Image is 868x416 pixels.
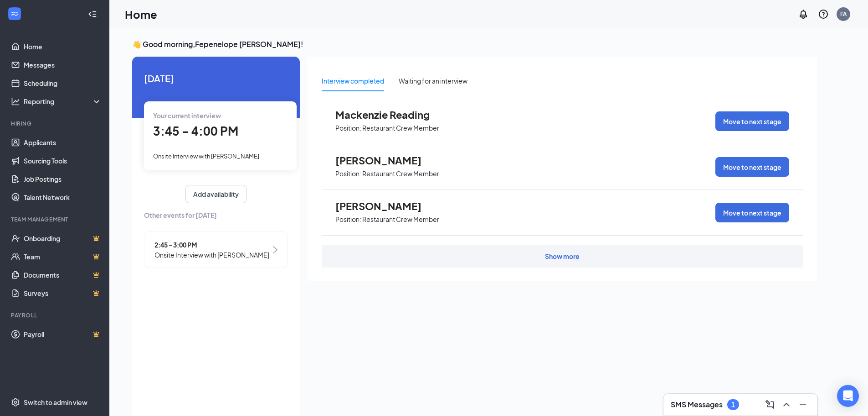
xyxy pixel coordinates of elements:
div: Reporting [24,97,102,106]
div: Switch to admin view [24,398,87,407]
button: ComposeMessage [763,397,777,412]
h3: 👋 Good morning, Fepenelope [PERSON_NAME] ! [132,39,817,49]
div: Open Intercom Messenger [837,385,859,407]
svg: WorkstreamLogo [10,9,19,18]
div: Show more [545,252,580,261]
a: Messages [24,56,102,74]
svg: ChevronUp [781,399,792,410]
a: Job Postings [24,170,102,188]
button: Move to next stage [715,111,789,131]
a: SurveysCrown [24,284,102,302]
span: Onsite Interview with [PERSON_NAME] [154,250,269,260]
svg: Analysis [11,97,20,106]
button: Minimize [796,397,810,412]
span: [PERSON_NAME] [335,200,436,212]
span: 3:45 - 4:00 PM [153,123,238,138]
span: 2:45 - 3:00 PM [154,240,269,250]
a: Applicants [24,133,102,152]
h3: SMS Messages [671,400,723,410]
a: OnboardingCrown [24,229,102,247]
p: Restaurant Crew Member [362,215,439,224]
svg: Collapse [88,10,97,19]
a: Talent Network [24,188,102,206]
a: TeamCrown [24,247,102,266]
a: Sourcing Tools [24,152,102,170]
h1: Home [125,6,157,22]
svg: QuestionInfo [818,9,829,20]
a: DocumentsCrown [24,266,102,284]
div: FA [840,10,847,18]
div: Waiting for an interview [399,76,467,86]
p: Position: [335,169,361,178]
button: ChevronUp [779,397,794,412]
span: Other events for [DATE] [144,210,288,220]
button: Move to next stage [715,203,789,222]
svg: Notifications [798,9,809,20]
a: PayrollCrown [24,325,102,343]
div: Team Management [11,216,100,223]
span: Your current interview [153,111,221,120]
span: [DATE] [144,71,288,85]
p: Restaurant Crew Member [362,169,439,178]
span: [PERSON_NAME] [335,154,436,166]
svg: Minimize [797,399,808,410]
a: Scheduling [24,74,102,92]
p: Position: [335,124,361,132]
p: Position: [335,215,361,224]
div: Interview completed [322,76,384,86]
button: Add availability [185,185,247,203]
span: Onsite Interview with [PERSON_NAME] [153,153,259,160]
div: Hiring [11,120,100,127]
div: Payroll [11,311,100,319]
svg: ComposeMessage [765,399,776,410]
a: Home [24,37,102,56]
span: Mackenzie Reading [335,109,436,121]
button: Move to next stage [715,157,789,177]
svg: Settings [11,398,20,407]
div: 1 [731,401,735,409]
p: Restaurant Crew Member [362,124,439,132]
